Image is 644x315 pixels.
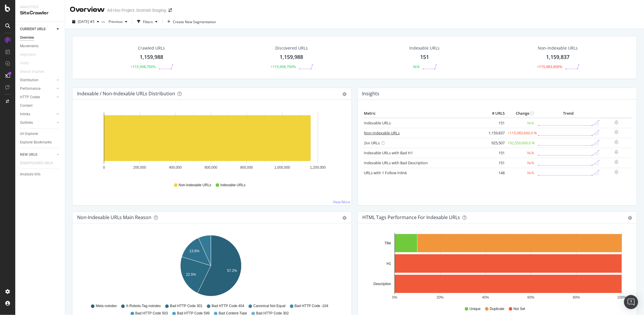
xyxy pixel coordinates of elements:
[615,160,619,164] div: bell-plus
[437,296,444,300] text: 20%
[20,60,35,66] a: Visits
[20,5,60,10] div: Analytics
[506,138,535,148] td: +92,550,600.0 %
[20,171,61,177] a: Analysis Info
[20,139,61,145] a: Explorer Bookmarks
[364,140,380,145] a: 2xx URLs
[77,109,345,177] div: A chart.
[573,296,580,300] text: 80%
[169,165,182,170] text: 400,000
[20,86,55,92] a: Performance
[170,304,202,309] span: Bad HTTP Code 301
[20,171,40,177] div: Analysis Info
[143,19,153,24] div: Filters
[364,150,413,155] a: Indexable URLs with Bad H1
[20,35,61,41] a: Overview
[20,139,52,145] div: Explorer Bookmarks
[527,296,534,300] text: 60%
[168,8,172,12] div: arrow-right-arrow-left
[77,91,175,96] div: Indexable / Non-Indexable URLs Distribution
[165,17,218,26] button: Create New Segmentation
[546,53,569,61] div: 1,159,837
[20,86,40,92] div: Performance
[20,69,44,75] div: Search Engines
[126,304,161,309] span: X-Robots-Tag noindex
[333,199,351,204] a: View More
[413,64,420,69] div: N/A
[364,170,407,175] a: URLs with 1 Follow Inlink
[271,64,296,69] div: +115,998,700%
[20,160,59,166] a: DISAPPEARED URLS
[133,165,146,170] text: 200,000
[420,53,429,61] div: 151
[362,90,380,98] h4: Insights
[106,17,130,26] button: Previous
[20,43,61,49] a: Movements
[538,45,578,51] div: Non-Indexable URLs
[274,165,290,170] text: 1,000,000
[535,109,601,118] th: Trend
[364,130,400,136] a: Non-Indexable URLs
[506,109,535,118] th: Change
[483,138,506,148] td: 925,507
[96,304,117,309] span: Meta noindex
[20,94,40,100] div: HTTP Codes
[20,77,55,83] a: Distribution
[220,183,245,188] span: Indexable URLs
[482,296,489,300] text: 40%
[78,19,94,24] span: 2025 Sep. 11th #5
[615,170,619,174] div: bell-plus
[275,45,308,51] div: Discovered URLs
[20,131,38,137] div: Url Explorer
[506,158,535,168] td: N/A
[20,160,53,166] div: DISAPPEARED URLS
[106,19,123,24] span: Previous
[364,120,391,126] a: Indexable URLs
[483,128,506,138] td: 1,159,837
[212,304,244,309] span: Bad HTTP Code 404
[131,64,156,69] div: +115,998,700%
[190,249,200,253] text: 13.6%
[77,233,345,301] svg: A chart.
[506,118,535,128] td: N/A
[20,43,38,49] div: Movements
[20,26,45,32] div: CURRENT URLS
[483,158,506,168] td: 151
[20,52,42,58] a: Segments
[617,296,626,300] text: 100%
[204,165,217,170] text: 600,000
[173,19,216,24] span: Create New Segmentation
[280,53,303,61] div: 1,159,988
[20,152,55,158] a: NEW URLS
[20,120,55,126] a: Outlinks
[77,214,151,220] div: Non-Indexable URLs Main Reason
[384,241,391,245] text: Title
[295,304,328,309] span: Bad HTTP Code -104
[483,168,506,178] td: 148
[506,128,535,138] td: +115,983,600.0 %
[138,45,165,51] div: Crawled URLs
[227,269,237,273] text: 57.2%
[20,111,30,117] div: Inlinks
[20,60,29,66] div: Visits
[20,103,61,109] a: Content
[20,111,55,117] a: Inlinks
[615,150,619,154] div: bell-plus
[310,165,326,170] text: 1,200,000
[20,131,61,137] a: Url Explorer
[506,148,535,158] td: N/A
[483,118,506,128] td: 151
[373,282,391,286] text: Description
[20,10,60,16] div: SiteCrawler
[506,168,535,178] td: N/A
[20,94,55,100] a: HTTP Codes
[20,152,37,158] div: NEW URLS
[20,35,34,41] div: Overview
[615,120,619,125] div: bell-plus
[483,148,506,158] td: 151
[537,64,562,69] div: +115,983,600%
[20,69,50,75] a: Search Engines
[628,216,632,220] div: gear
[20,120,33,126] div: Outlinks
[20,52,36,58] div: Segments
